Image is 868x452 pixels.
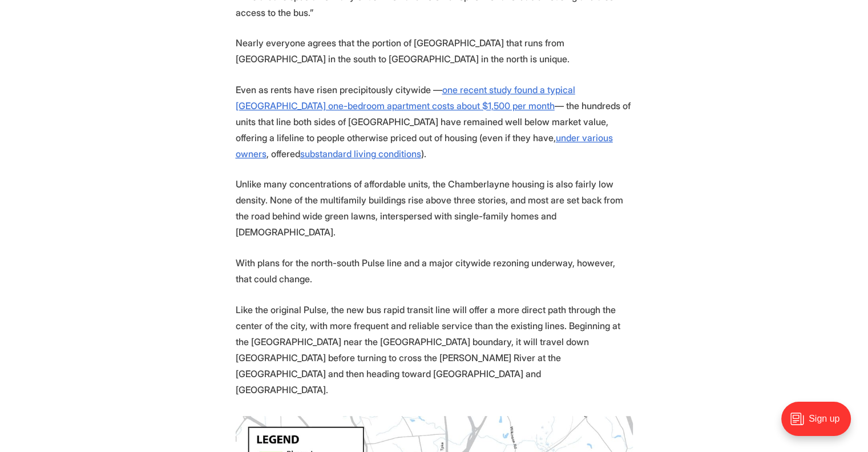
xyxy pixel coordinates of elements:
a: one recent study found a typical [GEOGRAPHIC_DATA] one-bedroom apartment costs about $1,500 per m... [236,84,575,111]
iframe: portal-trigger [772,396,868,452]
p: Nearly everyone agrees that the portion of [GEOGRAPHIC_DATA] that runs from [GEOGRAPHIC_DATA] in ... [236,35,633,67]
p: Even as rents have risen precipitously citywide — — the hundreds of units that line both sides of... [236,82,633,162]
a: under various owners [236,132,613,159]
p: Like the original Pulse, the new bus rapid transit line will offer a more direct path through the... [236,302,633,398]
p: Unlike many concentrations of affordable units, the Chamberlayne housing is also fairly low densi... [236,176,633,240]
a: substandard living conditions [300,148,421,159]
p: With plans for the north-south Pulse line and a major citywide rezoning underway, however, that c... [236,255,633,287]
